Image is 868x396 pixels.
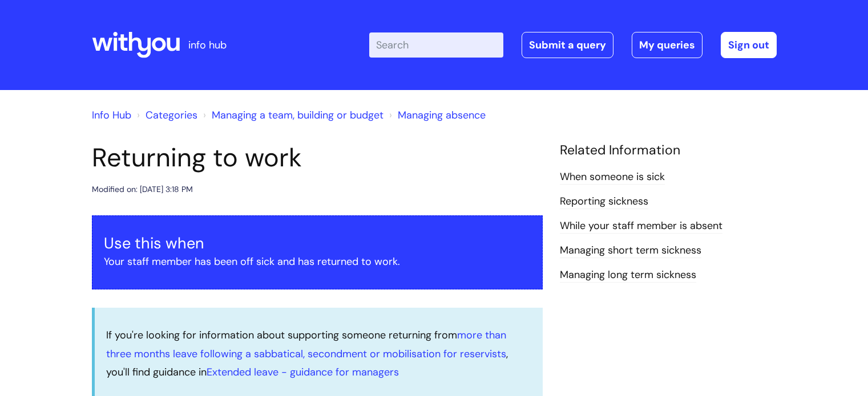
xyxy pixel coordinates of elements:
a: While‌ ‌your‌ ‌staff‌ ‌member‌ ‌is‌ ‌absent‌ [560,219,722,234]
h3: Use this when [104,234,531,252]
a: more than three months leave following a sabbatical, secondment or mobilisation for reservists [106,328,506,360]
a: Extended leave - guidance for managers [207,365,399,379]
a: Managing short term sickness [560,243,701,258]
a: When someone is sick [560,170,665,185]
li: Managing a team, building or budget [200,106,383,124]
p: Your staff member has been off sick and has returned to work. [104,252,531,271]
p: info hub [188,36,227,54]
div: Modified on: [DATE] 3:18 PM [92,182,193,197]
a: Managing absence [398,108,486,122]
h4: Related Information [560,142,777,158]
a: Sign out [721,32,777,58]
li: Solution home [134,106,197,124]
a: Managing a team, building or budget [212,108,383,122]
a: Categories [146,108,197,122]
a: Reporting sickness [560,194,648,209]
p: If you're looking for information about supporting someone returning from , you'll find guidance in [106,326,531,381]
a: Submit a query [522,32,613,58]
a: My queries [632,32,703,58]
li: Managing absence [386,106,486,124]
h1: Returning to work [92,142,543,173]
input: Search [369,32,503,58]
a: Managing long term sickness [560,268,696,283]
a: Info Hub [92,108,131,122]
div: | - [369,32,777,58]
